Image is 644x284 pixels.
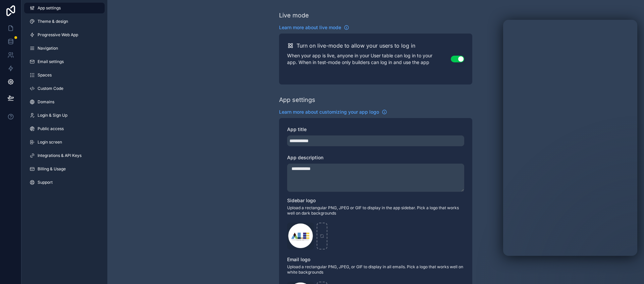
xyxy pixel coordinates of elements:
[287,197,316,203] span: Sidebar logo
[38,139,62,145] span: Login screen
[38,99,54,105] span: Domains
[279,109,387,115] a: Learn more about customizing your app logo
[287,257,310,262] span: Email logo
[24,43,105,54] a: Navigation
[38,59,64,64] span: Email settings
[621,261,637,277] iframe: Intercom live chat
[24,164,105,174] a: Billing & Usage
[287,126,307,132] span: App title
[38,72,52,78] span: Spaces
[38,86,63,91] span: Custom Code
[24,123,105,134] a: Public access
[279,11,309,20] div: Live mode
[38,32,78,38] span: Progressive Web App
[287,52,451,66] p: When your app is live, anyone in your User table can log in to your app. When in test-mode only b...
[279,24,341,31] span: Learn more about live mode
[24,97,105,107] a: Domains
[38,5,61,11] span: App settings
[38,113,67,118] span: Login & Sign Up
[24,30,105,40] a: Progressive Web App
[297,42,415,50] h2: Turn on live-mode to allow your users to log in
[24,177,105,188] a: Support
[24,137,105,148] a: Login screen
[38,126,64,131] span: Public access
[279,109,379,115] span: Learn more about customizing your app logo
[38,153,82,158] span: Integrations & API Keys
[287,205,464,216] span: Upload a rectangular PNG, JPEG or GIF to display in the app sidebar. Pick a logo that works well ...
[287,264,464,275] span: Upload a rectangular PNG, JPEG, or GIF to display in all emails. Pick a logo that works well on w...
[38,166,66,172] span: Billing & Usage
[24,16,105,27] a: Theme & design
[503,20,637,256] iframe: Intercom live chat
[38,19,68,24] span: Theme & design
[38,180,53,185] span: Support
[287,155,323,160] span: App description
[24,3,105,13] a: App settings
[279,24,349,31] a: Learn more about live mode
[24,110,105,121] a: Login & Sign Up
[279,95,315,105] div: App settings
[24,56,105,67] a: Email settings
[24,150,105,161] a: Integrations & API Keys
[24,83,105,94] a: Custom Code
[38,46,58,51] span: Navigation
[24,70,105,80] a: Spaces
